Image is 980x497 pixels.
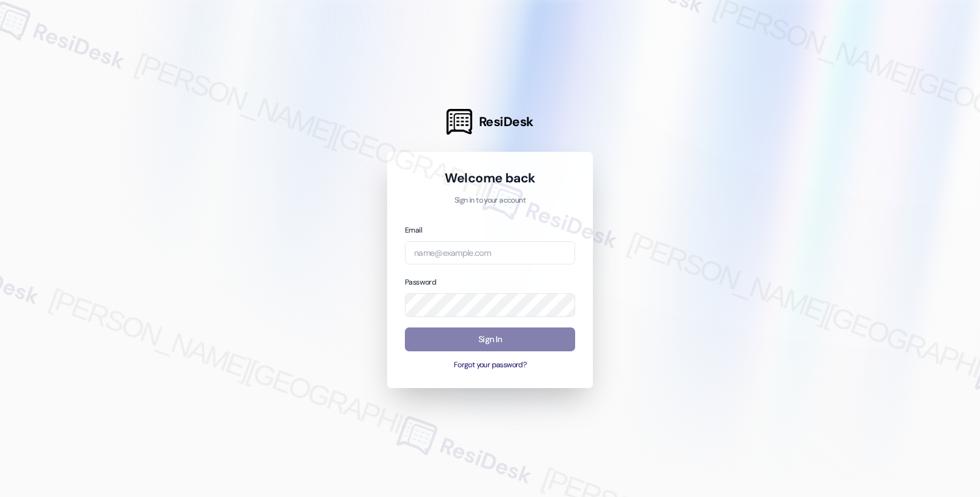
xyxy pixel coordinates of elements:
[405,170,575,187] h1: Welcome back
[405,225,422,235] label: Email
[405,360,575,371] button: Forgot your password?
[479,113,533,130] span: ResiDesk
[405,327,575,351] button: Sign In
[405,277,436,287] label: Password
[405,241,575,265] input: name@example.com
[405,195,575,206] p: Sign in to your account
[447,109,472,135] img: ResiDesk Logo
